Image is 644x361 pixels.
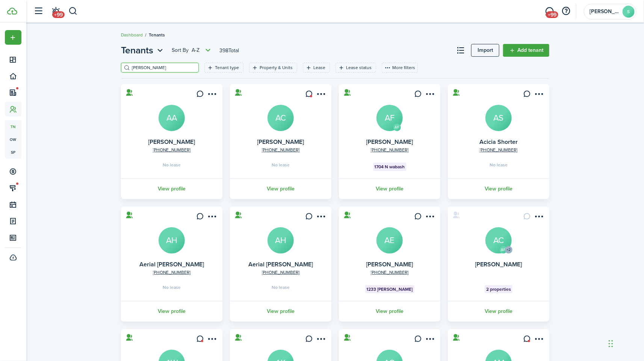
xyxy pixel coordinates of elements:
[375,163,405,170] span: 1704 N wabash
[371,269,409,276] a: [PHONE_NUMBER]
[172,46,213,55] button: Open menu
[192,47,200,54] span: A-Z
[590,9,620,14] span: Sarah
[120,301,224,322] a: View profile
[533,335,545,345] button: Open menu
[172,47,192,54] span: Sort by
[262,147,300,153] a: [PHONE_NUMBER]
[543,2,557,21] a: Messaging
[424,335,436,345] button: Open menu
[503,44,549,57] a: Add tenant
[382,63,418,73] button: More filters
[5,146,21,159] a: sp
[172,46,213,55] button: Sort byA-Z
[130,64,196,71] input: Search here...
[121,32,143,38] a: Dashboard
[336,63,376,73] filter-tag: Open filter
[486,286,511,293] span: 2 properties
[393,124,401,131] avatar-text: AF
[623,6,635,18] avatar-text: S
[49,2,63,21] a: Notifications
[272,285,290,290] span: No lease
[376,227,403,254] a: AE
[219,47,239,54] header-page-total: 398 Total
[366,260,413,269] a: [PERSON_NAME]
[5,120,21,133] a: tn
[206,335,218,345] button: Open menu
[272,163,290,167] span: No lease
[206,90,218,100] button: Open menu
[371,147,409,153] a: [PHONE_NUMBER]
[471,44,499,57] a: Import
[424,90,436,100] button: Open menu
[367,286,413,293] span: 1233 [PERSON_NAME]
[229,178,333,199] a: View profile
[215,64,239,71] filter-tag-label: Tenant type
[260,64,293,71] filter-tag-label: Property & Units
[505,246,512,254] avatar-counter: +2
[206,213,218,223] button: Open menu
[376,105,403,131] a: AF
[447,178,550,199] a: View profile
[303,63,330,73] filter-tag: Open filter
[121,44,165,57] button: Open menu
[480,147,518,153] a: [PHONE_NUMBER]
[121,44,153,57] span: Tenants
[249,63,297,73] filter-tag: Open filter
[366,137,413,146] a: [PERSON_NAME]
[149,32,165,38] span: Tenants
[204,63,243,73] filter-tag: Open filter
[533,213,545,223] button: Open menu
[485,105,512,131] a: AS
[120,178,224,199] a: View profile
[163,285,181,290] span: No lease
[5,30,21,45] button: Open menu
[159,105,185,131] a: AA
[606,325,644,361] iframe: Chat Widget
[121,44,165,57] button: Tenants
[447,301,550,322] a: View profile
[424,213,436,223] button: Open menu
[248,260,313,269] a: Aerial [PERSON_NAME]
[268,227,294,254] a: AH
[268,105,294,131] a: AC
[346,64,372,71] filter-tag-label: Lease status
[163,163,181,167] span: No lease
[7,8,17,15] img: TenantCloud
[338,301,441,322] a: View profile
[485,227,512,254] a: AC
[159,227,185,254] a: AH
[229,301,333,322] a: View profile
[153,147,191,153] a: [PHONE_NUMBER]
[609,332,613,355] div: Drag
[315,213,327,223] button: Open menu
[262,269,300,276] a: [PHONE_NUMBER]
[313,64,325,71] filter-tag-label: Lease
[52,11,65,18] span: +99
[153,269,191,276] a: [PHONE_NUMBER]
[315,335,327,345] button: Open menu
[5,133,21,146] a: ow
[479,137,518,146] a: Acicia Shorter
[338,178,441,199] a: View profile
[139,260,204,269] a: Aerial [PERSON_NAME]
[315,90,327,100] button: Open menu
[533,90,545,100] button: Open menu
[560,5,573,18] button: Open resource center
[68,5,78,18] button: Search
[32,4,46,18] button: Open sidebar
[490,163,508,167] span: No lease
